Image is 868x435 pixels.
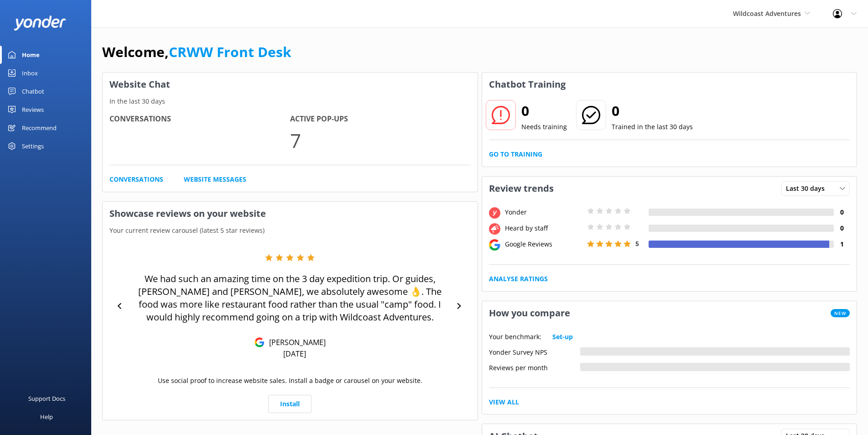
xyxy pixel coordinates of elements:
div: Reviews per month [489,363,580,371]
p: In the last 30 days [103,96,478,106]
p: Use social proof to increase website sales. Install a badge or carousel on your website. [158,376,422,386]
p: We had such an amazing time on the 3 day expedition trip. Or guides, [PERSON_NAME] and [PERSON_NA... [128,273,452,324]
div: Recommend [22,119,57,137]
span: Last 30 days [786,183,830,194]
h2: 0 [612,100,693,122]
p: [PERSON_NAME] [265,337,326,347]
a: View All [489,397,519,407]
h3: Showcase reviews on your website [103,202,478,225]
h4: 0 [834,223,850,233]
span: Wildcoast Adventures [733,9,801,18]
a: Website Messages [184,174,246,184]
h4: 1 [834,239,850,249]
h3: Review trends [482,177,561,200]
h3: Chatbot Training [482,73,572,96]
div: Settings [22,137,44,155]
p: Trained in the last 30 days [612,122,693,132]
span: New [831,309,850,317]
div: Chatbot [22,82,44,100]
a: Install [268,395,312,413]
h4: Conversations [109,113,290,125]
a: Analyse Ratings [489,274,548,284]
div: Inbox [22,64,38,82]
p: Your current review carousel (latest 5 star reviews) [103,225,478,236]
a: Conversations [109,174,163,184]
p: Needs training [521,122,567,132]
div: Heard by staff [503,223,585,233]
img: yonder-white-logo.png [14,16,66,31]
h4: 0 [834,207,850,217]
h3: Website Chat [103,73,478,96]
div: Help [40,408,53,426]
h1: Welcome, [102,41,291,63]
div: Yonder Survey NPS [489,347,580,356]
a: Go to Training [489,149,542,159]
a: Set-up [552,332,573,342]
span: 5 [635,239,639,248]
p: 7 [290,125,471,156]
div: Support Docs [28,389,65,408]
div: Google Reviews [503,239,585,249]
div: Home [22,46,40,64]
h3: How you compare [482,301,577,325]
a: CRWW Front Desk [169,42,291,61]
h2: 0 [521,100,567,122]
img: Google Reviews [255,337,265,347]
p: Your benchmark: [489,332,541,342]
h4: Active Pop-ups [290,113,471,125]
p: [DATE] [283,349,306,359]
div: Yonder [503,207,585,217]
div: Reviews [22,100,44,119]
